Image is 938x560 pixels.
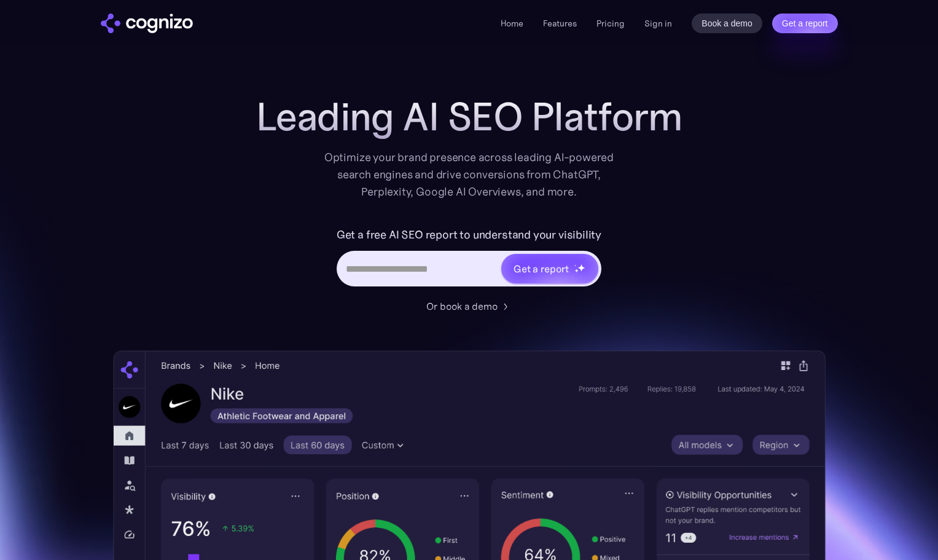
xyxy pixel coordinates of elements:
a: Or book a demo [426,299,512,314]
form: Hero URL Input Form [337,225,601,293]
a: Sign in [644,16,672,31]
div: Or book a demo [426,299,498,314]
a: Pricing [596,18,625,29]
a: Book a demo [692,14,762,33]
img: star [574,269,579,273]
img: star [577,264,585,272]
a: home [101,14,193,33]
div: Get a report [514,261,569,276]
label: Get a free AI SEO report to understand your visibility [337,225,601,245]
a: Features [543,18,577,29]
a: Get a reportstarstarstar [500,253,600,285]
h1: Leading AI SEO Platform [256,95,682,139]
div: Optimize your brand presence across leading AI-powered search engines and drive conversions from ... [318,149,620,200]
img: star [574,264,576,266]
img: cognizo logo [101,14,193,33]
a: Home [501,18,523,29]
a: Get a report [772,14,838,33]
